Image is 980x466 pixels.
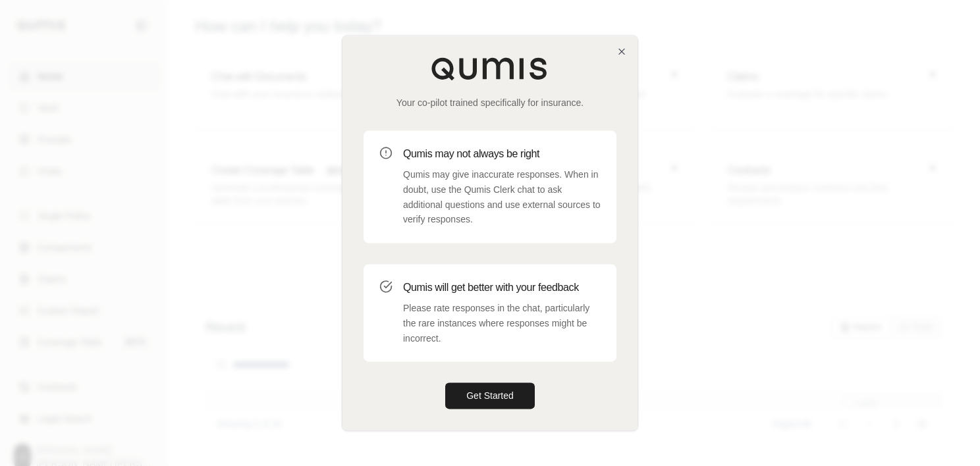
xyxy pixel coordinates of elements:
p: Qumis may give inaccurate responses. When in doubt, use the Qumis Clerk chat to ask additional qu... [403,167,601,227]
h3: Qumis may not always be right [403,146,601,162]
p: Your co-pilot trained specifically for insurance. [364,96,616,109]
button: Get Started [445,383,535,409]
p: Please rate responses in the chat, particularly the rare instances where responses might be incor... [403,301,601,346]
h3: Qumis will get better with your feedback [403,280,601,296]
img: Qumis Logo [431,57,549,80]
